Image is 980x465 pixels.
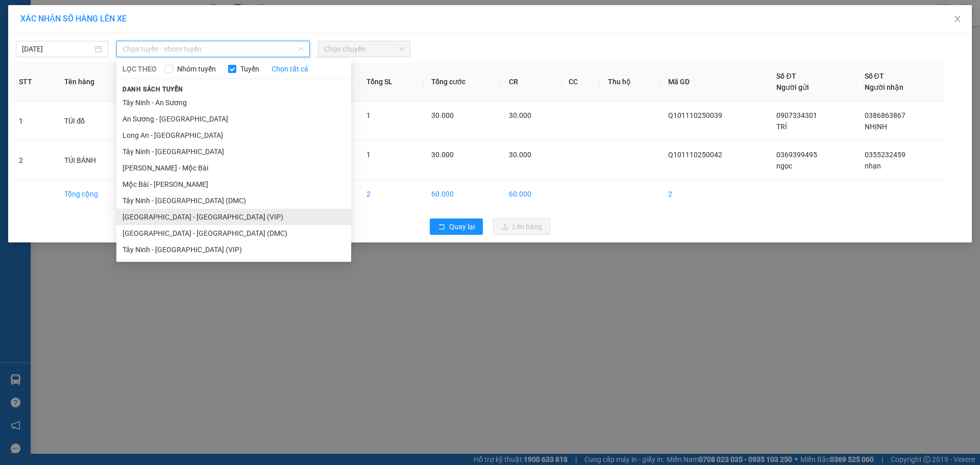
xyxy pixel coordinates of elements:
span: Q101110250042 [668,151,722,159]
span: down [298,46,304,52]
span: NHỊNH [865,123,887,131]
li: [GEOGRAPHIC_DATA] - [GEOGRAPHIC_DATA] (DMC) [116,225,351,241]
span: rollback [438,223,445,231]
span: ngọc [776,162,792,170]
td: TÚI BÁNH [56,141,133,180]
th: Tên hàng [56,62,133,102]
li: An Sương - [GEOGRAPHIC_DATA] [116,111,351,127]
td: 1 [11,102,56,141]
span: Quay lại [449,221,475,232]
span: 30.000 [509,111,531,119]
span: close [953,15,962,23]
th: Thu hộ [600,62,660,102]
span: 0386863867 [865,111,905,119]
span: 30.000 [431,111,454,119]
a: Chọn tất cả [272,63,308,75]
button: rollbackQuay lại [430,218,483,235]
span: 30.000 [509,151,531,159]
input: 11/10/2025 [22,43,93,55]
span: Chọn tuyến - nhóm tuyến [122,41,304,57]
li: Tây Ninh - [GEOGRAPHIC_DATA] (VIP) [116,241,351,258]
td: 2 [660,180,768,208]
li: Long An - [GEOGRAPHIC_DATA] [116,127,351,143]
span: XÁC NHẬN SỐ HÀNG LÊN XE [20,14,127,23]
td: TÚI đồ [56,102,133,141]
th: CR [501,62,560,102]
span: Danh sách tuyến [116,85,189,94]
span: nhạn [865,162,881,170]
li: Tây Ninh - [GEOGRAPHIC_DATA] [116,143,351,160]
span: Q101110250039 [668,111,722,119]
td: Tổng cộng [56,180,133,208]
span: 0907334301 [776,111,817,119]
span: Số ĐT [776,72,796,80]
td: 60.000 [423,180,501,208]
td: 2 [358,180,424,208]
span: 0369399495 [776,151,817,159]
td: 60.000 [501,180,560,208]
span: Người gửi [776,83,809,91]
span: TRÍ [776,123,787,131]
td: 2 [11,141,56,180]
th: STT [11,62,56,102]
th: CC [560,62,600,102]
span: Số ĐT [865,72,884,80]
button: uploadLên hàng [493,218,550,235]
li: [PERSON_NAME] - Mộc Bài [116,160,351,176]
span: Chọn chuyến [324,41,404,57]
span: 1 [366,111,371,119]
li: Mộc Bài - [PERSON_NAME] [116,176,351,192]
li: [GEOGRAPHIC_DATA] - [GEOGRAPHIC_DATA] (VIP) [116,209,351,225]
th: Tổng SL [358,62,424,102]
span: 0355232459 [865,151,905,159]
span: Tuyến [236,63,263,75]
span: LỌC THEO [122,63,157,75]
span: Người nhận [865,83,903,91]
th: Tổng cước [423,62,501,102]
li: Tây Ninh - [GEOGRAPHIC_DATA] (DMC) [116,192,351,209]
li: Tây Ninh - An Sương [116,94,351,111]
span: 30.000 [431,151,454,159]
th: Mã GD [660,62,768,102]
span: Nhóm tuyến [173,63,220,75]
button: Close [943,5,972,34]
span: 1 [366,151,371,159]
